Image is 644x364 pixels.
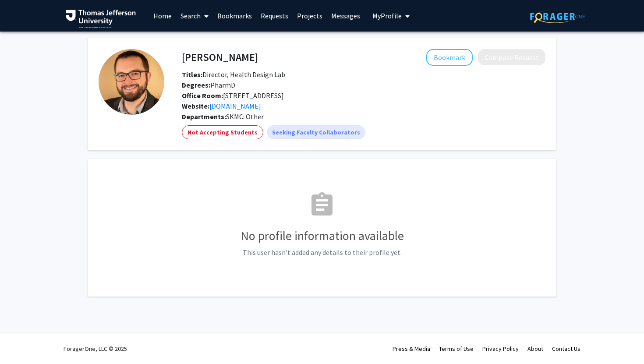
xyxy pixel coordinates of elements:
a: Messages [327,0,364,31]
button: Add Robert Pugliese to Bookmarks [426,49,473,66]
b: Titles: [182,70,202,79]
b: Departments: [182,112,226,121]
img: Profile Picture [99,49,164,115]
a: Press & Media [393,345,430,353]
b: Degrees: [182,81,210,89]
span: SKMC: Other [226,112,264,121]
mat-icon: assignment [308,191,336,219]
h4: [PERSON_NAME] [182,49,258,65]
a: Projects [293,0,327,31]
mat-chip: Not Accepting Students [182,125,263,139]
b: Office Room: [182,91,223,100]
img: Thomas Jefferson University Logo [66,10,136,28]
span: PharmD [182,81,235,89]
a: Home [149,0,176,31]
img: ForagerOne Logo [530,10,585,23]
a: About [527,345,543,353]
div: ForagerOne, LLC © 2025 [64,333,127,364]
mat-chip: Seeking Faculty Collaborators [267,125,365,139]
fg-card: No Profile Information [88,159,556,297]
a: Requests [256,0,293,31]
span: My Profile [372,11,402,20]
iframe: Chat [7,325,37,357]
a: Terms of Use [439,345,474,353]
a: Contact Us [552,345,580,353]
span: Director, Health Design Lab [182,70,285,79]
h3: No profile information available [99,229,545,244]
p: This user hasn't added any details to their profile yet. [99,247,545,258]
a: Search [176,0,213,31]
a: Opens in a new tab [209,102,261,110]
a: Privacy Policy [482,345,519,353]
button: Compose Request to Robert Pugliese [478,49,545,65]
span: [STREET_ADDRESS] [182,91,284,100]
b: Website: [182,102,209,110]
a: Bookmarks [213,0,256,31]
